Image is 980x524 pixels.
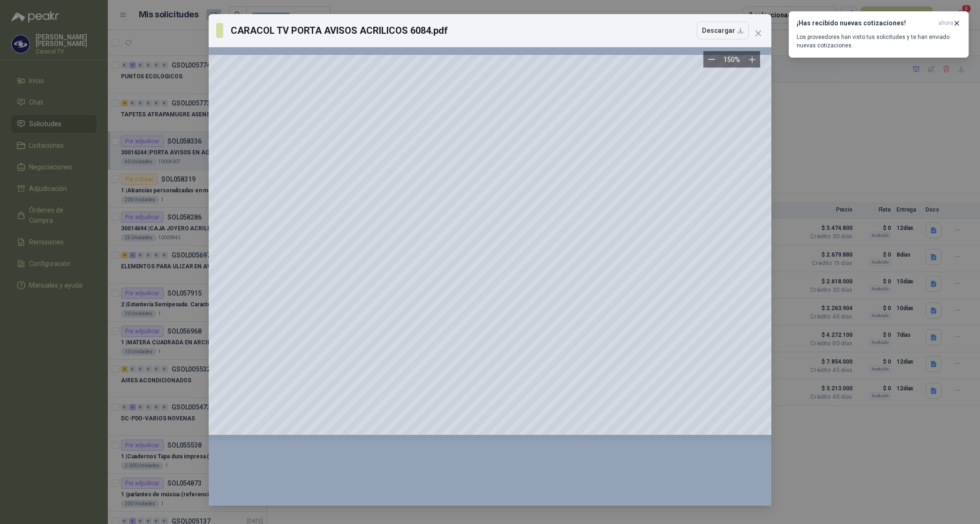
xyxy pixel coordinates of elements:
button: Descargar [697,22,749,39]
h3: CARACOL TV PORTA AVISOS ACRILICOS 6084.pdf [231,23,448,38]
span: ahora [938,19,953,27]
span: close [754,30,762,37]
button: Close [751,26,766,41]
div: 150 % [724,54,740,65]
button: Zoom out [703,51,720,68]
p: Los proveedores han visto tus solicitudes y te han enviado nuevas cotizaciones. [797,33,961,50]
h3: ¡Has recibido nuevas cotizaciones! [797,19,935,27]
button: Zoom in [744,51,760,68]
button: ¡Has recibido nuevas cotizaciones!ahora Los proveedores han visto tus solicitudes y te han enviad... [789,11,969,58]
